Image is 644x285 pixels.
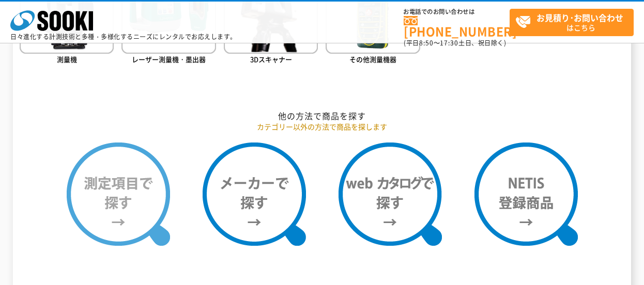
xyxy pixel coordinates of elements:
[510,9,634,36] a: お見積り･お問い合わせはこちら
[203,142,306,246] img: メーカーで探す
[349,54,396,64] span: その他測量機器
[419,38,434,47] span: 8:50
[440,38,458,47] span: 17:30
[20,121,624,132] p: カテゴリー以外の方法で商品を探します
[404,16,510,37] a: [PHONE_NUMBER]
[339,142,442,246] img: webカタログで探す
[474,142,578,246] img: NETIS登録商品
[515,9,633,35] span: はこちら
[404,9,510,15] span: お電話でのお問い合わせは
[20,110,624,121] h2: 他の方法で商品を探す
[57,54,77,64] span: 測量機
[250,54,292,64] span: 3Dスキャナー
[536,11,623,24] strong: お見積り･お問い合わせ
[404,38,506,47] span: (平日 ～ 土日、祝日除く)
[10,34,237,40] p: 日々進化する計測技術と多種・多様化するニーズにレンタルでお応えします。
[132,54,206,64] span: レーザー測量機・墨出器
[67,142,170,246] img: 測定項目で探す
